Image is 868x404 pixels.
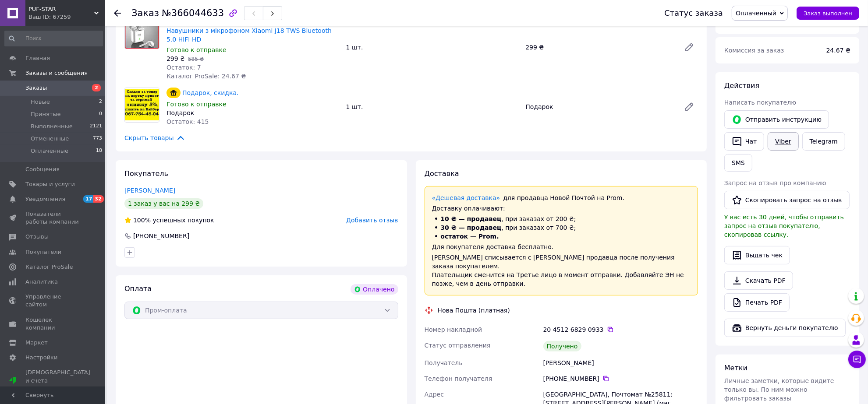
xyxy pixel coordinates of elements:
[343,101,522,113] div: 1 шт.
[436,306,512,315] div: Нова Пошта (платная)
[543,341,581,351] div: Получено
[124,169,168,178] span: Покупатель
[25,316,81,332] span: Кошелек компании
[724,179,826,186] span: Запрос на отзыв про компанию
[797,7,859,20] button: Заказ выполнен
[522,41,677,53] div: 299 ₴
[724,132,764,151] button: Чат
[343,41,522,53] div: 1 шт.
[680,98,698,116] a: Редактировать
[83,195,93,203] span: 17
[167,27,332,43] a: Навушники з мікрофоном Xiaomi J18 TWS Bluetooth 5.0 HIFI HD
[31,98,50,106] span: Новые
[132,232,190,240] div: [PHONE_NUMBER]
[351,284,398,295] div: Оплачено
[441,215,502,222] span: 10 ₴ — продавец
[25,84,47,92] span: Заказы
[125,14,159,49] img: Навушники з мікрофоном Xiaomi J18 TWS Bluetooth 5.0 HIFI HD
[25,233,49,241] span: Отзывы
[167,109,339,117] div: Подарок
[724,377,834,402] span: Личные заметки, которые видите только вы. По ним можно фильтровать заказы
[25,278,58,286] span: Аналитика
[124,216,214,225] div: успешных покупок
[25,248,61,256] span: Покупатели
[432,242,691,251] div: Для покупателя доставка бесплатно.
[93,135,102,143] span: 773
[432,253,691,288] div: [PERSON_NAME] списывается с [PERSON_NAME] продавца после получения заказа покупателем. Плательщик...
[724,81,759,90] span: Действия
[124,285,152,293] span: Оплата
[28,5,94,13] span: PUF-STAR
[425,326,482,333] span: Номер накладной
[724,293,790,312] a: Печать PDF
[432,223,691,232] li: , при заказах от 700 ₴;
[441,233,499,240] span: остаток — Prom.
[432,214,691,223] li: , при заказах от 200 ₴;
[31,123,73,130] span: Выполненные
[425,359,463,366] span: Получатель
[724,364,748,372] span: Метки
[167,46,227,53] span: Готово к отправке
[124,198,203,209] div: 1 заказ у вас на 299 ₴
[25,69,88,77] span: Заказы и сообщения
[162,8,224,18] span: №366044633
[736,10,776,17] span: Оплаченный
[432,204,691,213] div: Доставку оплачивают:
[90,123,102,130] span: 2121
[25,180,75,188] span: Товары и услуги
[724,110,829,129] button: Отправить инструкцию
[25,339,48,347] span: Маркет
[25,369,90,393] span: [DEMOGRAPHIC_DATA] и счета
[432,194,500,201] a: «Дешевая доставка»
[25,385,90,393] div: Prom топ
[522,101,677,113] div: Подарок
[425,169,459,178] span: Доставка
[724,47,784,54] span: Комиссия за заказ
[542,355,700,371] div: [PERSON_NAME]
[724,214,844,238] span: У вас есть 30 дней, чтобы отправить запрос на отзыв покупателю, скопировав ссылку.
[25,354,57,362] span: Настройки
[31,110,61,118] span: Принятые
[114,9,121,18] div: Вернуться назад
[432,193,691,202] div: для продавца Новой Почтой на Prom.
[768,132,798,151] a: Viber
[25,293,81,309] span: Управление сайтом
[131,8,159,18] span: Заказ
[182,89,239,96] a: Подарок, скидка.
[125,89,159,120] img: Подарок, скидка.
[124,187,175,194] a: [PERSON_NAME]
[167,118,209,125] span: Остаток: 415
[25,165,60,173] span: Сообщения
[724,246,790,264] button: Выдать чек
[724,319,846,337] button: Вернуть деньги покупателю
[96,147,102,155] span: 18
[543,325,698,334] div: 20 4512 6829 0933
[31,147,68,155] span: Оплаченные
[346,217,398,224] span: Добавить отзыв
[25,195,65,203] span: Уведомления
[425,391,444,398] span: Адрес
[133,217,151,224] span: 100%
[92,84,101,91] span: 2
[99,110,102,118] span: 0
[441,224,502,231] span: 30 ₴ — продавец
[93,195,103,203] span: 32
[188,56,204,62] span: 585 ₴
[848,351,866,368] button: Чат с покупателем
[124,133,185,143] span: Скрыть товары
[724,154,752,172] button: SMS
[99,98,102,106] span: 2
[543,374,698,383] div: [PHONE_NUMBER]
[167,64,201,71] span: Остаток: 7
[25,210,81,226] span: Показатели работы компании
[724,99,796,106] span: Написать покупателю
[25,263,73,271] span: Каталог ProSale
[724,271,793,290] a: Скачать PDF
[31,135,69,143] span: Отмененные
[802,132,845,151] a: Telegram
[804,10,852,17] span: Заказ выполнен
[167,101,227,108] span: Готово к отправке
[4,31,103,46] input: Поиск
[425,375,492,382] span: Телефон получателя
[28,13,105,21] div: Ваш ID: 67259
